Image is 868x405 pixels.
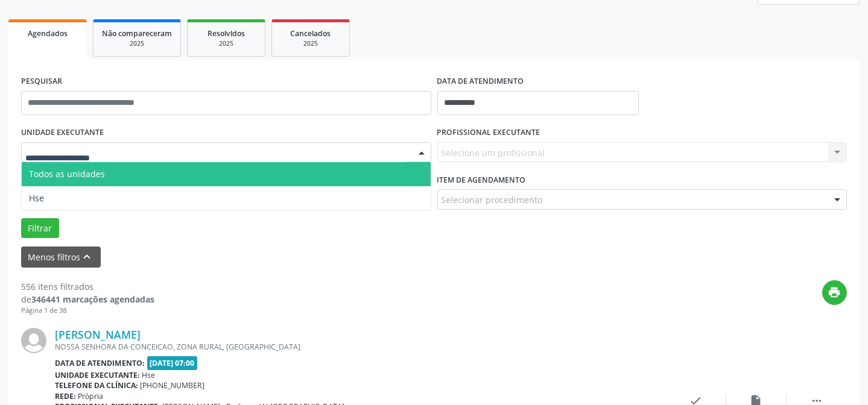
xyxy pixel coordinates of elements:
[102,39,172,48] div: 2025
[142,370,156,380] span: Hse
[21,293,154,306] div: de
[196,39,256,48] div: 2025
[31,294,154,305] strong: 346441 marcações agendadas
[29,192,44,204] span: Hse
[28,28,68,39] span: Agendados
[55,342,666,352] div: NOSSA SENHORA DA CONCEICAO, ZONA RURAL, [GEOGRAPHIC_DATA]
[437,124,540,142] label: PROFISSIONAL EXECUTANTE
[21,246,101,268] button: Menos filtroskeyboard_arrow_up
[55,328,141,341] a: [PERSON_NAME]
[291,28,331,39] span: Cancelados
[55,391,76,401] b: Rede:
[81,250,94,263] i: keyboard_arrow_up
[437,72,524,91] label: DATA DE ATENDIMENTO
[55,380,138,391] b: Telefone da clínica:
[102,28,172,39] span: Não compareceram
[207,28,245,39] span: Resolvidos
[280,39,341,48] div: 2025
[21,124,104,142] label: UNIDADE EXECUTANTE
[437,171,526,189] label: Item de agendamento
[828,286,841,299] i: print
[55,358,145,368] b: Data de atendimento:
[21,280,154,293] div: 556 itens filtrados
[21,328,46,353] img: img
[29,168,105,180] span: Todos as unidades
[147,356,198,370] span: [DATE] 07:00
[141,380,205,391] span: [PHONE_NUMBER]
[55,370,140,380] b: Unidade executante:
[21,218,59,239] button: Filtrar
[822,280,847,305] button: print
[78,391,104,401] span: Própria
[21,306,154,316] div: Página 1 de 38
[21,72,62,91] label: PESQUISAR
[442,193,543,206] span: Selecionar procedimento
